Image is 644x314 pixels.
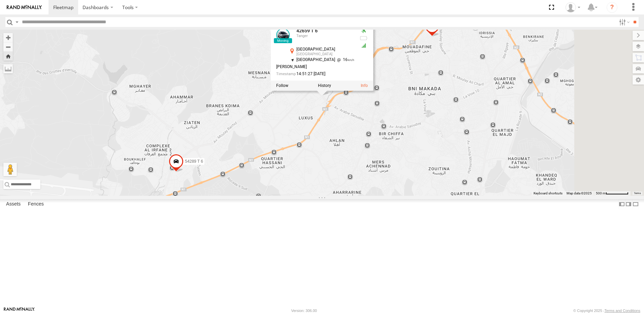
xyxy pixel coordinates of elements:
[633,75,644,85] label: Map Settings
[605,309,640,313] a: Terms and Conditions
[296,47,354,52] div: [GEOGRAPHIC_DATA]
[594,191,631,196] button: Map Scale: 500 m per 64 pixels
[360,35,368,41] div: No battery health information received from this device.
[296,57,335,62] span: [GEOGRAPHIC_DATA]
[296,52,354,56] div: [GEOGRAPHIC_DATA]
[563,2,583,12] div: Branch Tanger
[625,199,632,209] label: Dock Summary Table to the Right
[3,199,24,209] label: Assets
[3,163,17,176] button: Drag Pegman onto the map to open Street View
[276,65,354,69] div: [PERSON_NAME]
[3,33,13,42] button: Zoom in
[3,64,13,73] label: Measure
[360,43,368,48] div: GSM Signal = 5
[618,199,625,209] label: Dock Summary Table to the Left
[276,83,288,88] label: Realtime tracking of Asset
[318,83,331,88] label: View Asset History
[632,199,639,209] label: Hide Summary Table
[596,191,606,195] span: 500 m
[634,192,641,195] a: Terms (opens in new tab)
[276,72,354,76] div: Date/time of location update
[296,34,354,38] div: Tanger
[573,309,640,313] div: © Copyright 2025 -
[607,2,617,13] i: ?
[616,17,631,27] label: Search Filter Options
[3,42,13,52] button: Zoom out
[7,5,42,10] img: rand-logo.svg
[335,57,354,62] span: 16
[14,17,20,27] label: Search Query
[3,52,13,61] button: Zoom Home
[185,159,203,164] span: 54289 T 6
[534,191,562,196] button: Keyboard shortcuts
[4,307,35,314] a: Visit our Website
[25,199,47,209] label: Fences
[361,83,368,88] a: View Asset Details
[291,309,317,313] div: Version: 306.00
[360,28,368,34] div: Valid GPS Fix
[296,28,354,33] div: 42659 T 6
[567,191,592,195] span: Map data ©2025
